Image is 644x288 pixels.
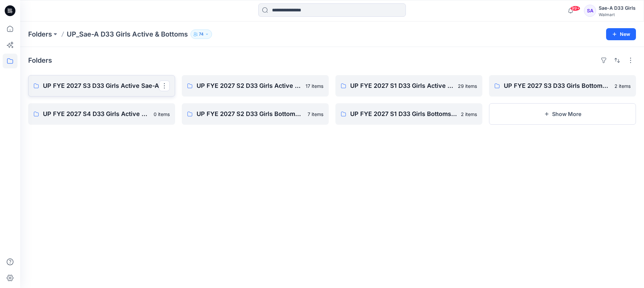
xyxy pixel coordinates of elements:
[350,81,454,91] p: UP FYE 2027 S1 D33 Girls Active Sae-A
[28,75,175,97] a: UP FYE 2027 S3 D33 Girls Active Sae-A
[599,4,636,12] div: Sae-A D33 Girls
[614,82,631,90] p: 2 items
[350,109,457,119] p: UP FYE 2027 S1 D33 Girls Bottoms Sae-A
[335,75,482,97] a: UP FYE 2027 S1 D33 Girls Active Sae-A29 items
[28,30,52,39] a: Folders
[197,109,304,119] p: UP FYE 2027 S2 D33 Girls Bottoms Sae-A
[489,103,636,125] button: Show More
[584,5,596,17] div: SA
[182,75,329,97] a: UP FYE 2027 S2 D33 Girls Active Sae-A17 items
[458,82,477,90] p: 29 items
[191,30,212,39] button: 74
[461,111,477,118] p: 2 items
[28,103,175,125] a: UP FYE 2027 S4 D33 Girls Active Sae-A0 items
[197,81,302,91] p: UP FYE 2027 S2 D33 Girls Active Sae-A
[199,31,204,38] p: 74
[570,6,580,11] span: 99+
[606,28,636,40] button: New
[43,81,159,91] p: UP FYE 2027 S3 D33 Girls Active Sae-A
[154,111,170,118] p: 0 items
[306,82,323,90] p: 17 items
[504,81,610,91] p: UP FYE 2027 S3 D33 Girls Bottoms Sae-A
[28,56,52,64] h4: Folders
[182,103,329,125] a: UP FYE 2027 S2 D33 Girls Bottoms Sae-A7 items
[67,30,188,39] p: UP_Sae-A D33 Girls Active & Bottoms
[335,103,482,125] a: UP FYE 2027 S1 D33 Girls Bottoms Sae-A2 items
[599,12,636,17] div: Walmart
[43,109,150,119] p: UP FYE 2027 S4 D33 Girls Active Sae-A
[489,75,636,97] a: UP FYE 2027 S3 D33 Girls Bottoms Sae-A2 items
[308,111,323,118] p: 7 items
